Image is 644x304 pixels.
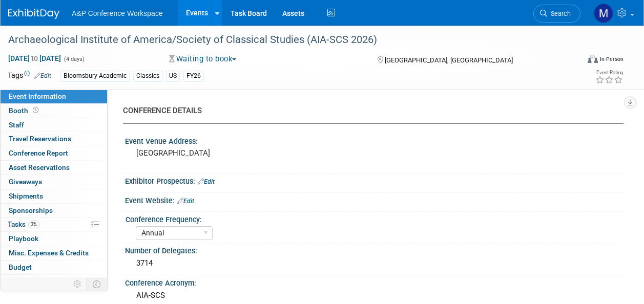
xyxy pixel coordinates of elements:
[123,105,616,116] div: CONFERENCE DETAILS
[1,204,107,218] a: Sponsorships
[125,243,624,256] div: Number of Delegates:
[599,55,624,63] div: In-Person
[125,275,624,288] div: Conference Acronym:
[198,178,215,185] a: Edit
[9,263,32,271] span: Budget
[69,277,87,291] td: Personalize Event Tab Strip
[125,193,624,206] div: Event Website:
[594,4,613,23] img: Matt Hambridge
[136,148,321,158] pre: [GEOGRAPHIC_DATA]
[166,71,180,81] div: US
[177,198,194,205] a: Edit
[1,275,107,289] a: ROI, Objectives & ROO
[28,221,39,228] span: 3%
[533,5,580,23] a: Search
[34,72,51,79] a: Edit
[133,71,162,81] div: Classics
[8,220,39,228] span: Tasks
[133,255,616,271] div: 3714
[133,288,616,303] div: AIA-SCS
[1,161,107,175] a: Asset Reservations
[1,146,107,160] a: Conference Report
[9,206,53,214] span: Sponsorships
[183,71,204,81] div: FY26
[9,192,43,200] span: Shipments
[9,121,24,129] span: Staff
[9,106,40,115] span: Booth
[8,9,59,19] img: ExhibitDay
[588,55,598,63] img: Format-Inperson.png
[126,212,619,225] div: Conference Frequency:
[9,277,77,286] span: ROI, Objectives & ROO
[595,70,623,75] div: Event Rating
[9,234,38,243] span: Playbook
[9,178,42,186] span: Giveaways
[9,135,71,143] span: Travel Reservations
[1,246,107,260] a: Misc. Expenses & Credits
[8,70,51,82] td: Tags
[1,232,107,246] a: Playbook
[547,10,571,17] span: Search
[125,134,624,146] div: Event Venue Address:
[1,118,107,132] a: Staff
[87,277,108,291] td: Toggle Event Tabs
[1,218,107,231] a: Tasks3%
[30,54,39,62] span: to
[60,71,130,81] div: Bloomsbury Academic
[1,104,107,118] a: Booth
[9,92,66,100] span: Event Information
[31,106,40,114] span: Booth not reserved yet
[9,249,89,257] span: Misc. Expenses & Credits
[63,56,85,62] span: (4 days)
[1,132,107,146] a: Travel Reservations
[9,149,68,157] span: Conference Report
[1,175,107,189] a: Giveaways
[72,9,163,17] span: A&P Conference Workspace
[8,54,61,63] span: [DATE] [DATE]
[9,163,70,171] span: Asset Reservations
[534,53,624,69] div: Event Format
[1,260,107,274] a: Budget
[385,56,513,64] span: [GEOGRAPHIC_DATA], [GEOGRAPHIC_DATA]
[165,54,240,64] button: Waiting to book
[5,31,571,49] div: Archaeological Institute of America/Society of Classical Studies (AIA-SCS 2026)
[1,90,107,103] a: Event Information
[1,189,107,203] a: Shipments
[125,173,624,187] div: Exhibitor Prospectus:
